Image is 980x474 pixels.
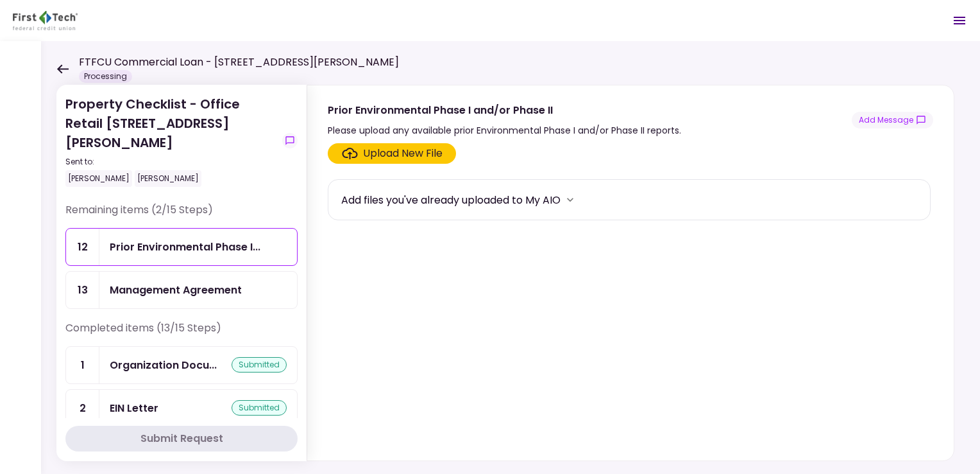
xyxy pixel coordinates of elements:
[65,202,298,228] div: Remaining items (2/15 Steps)
[328,143,456,164] span: Click here to upload the required document
[852,112,933,128] button: show-messages
[65,170,132,187] div: [PERSON_NAME]
[13,11,78,30] img: Partner icon
[135,170,201,187] div: [PERSON_NAME]
[944,5,975,36] button: Open menu
[341,192,561,208] div: Add files you've already uploaded to My AIO
[66,272,99,308] div: 13
[65,228,298,266] a: 12Prior Environmental Phase I and/or Phase II
[232,400,287,416] div: submitted
[110,400,158,416] div: EIN Letter
[65,389,298,427] a: 2EIN Lettersubmitted
[110,282,242,298] div: Management Agreement
[110,357,217,373] div: Organization Documents for Borrowing Entity
[328,123,681,138] div: Please upload any available prior Environmental Phase I and/or Phase II reports.
[65,271,298,309] a: 13Management Agreement
[65,156,277,168] div: Sent to:
[328,102,681,118] div: Prior Environmental Phase I and/or Phase II
[66,347,99,383] div: 1
[65,346,298,384] a: 1Organization Documents for Borrowing Entitysubmitted
[65,320,298,346] div: Completed items (13/15 Steps)
[363,146,443,161] div: Upload New File
[65,94,277,187] div: Property Checklist - Office Retail [STREET_ADDRESS][PERSON_NAME]
[66,390,99,426] div: 2
[561,190,580,209] button: more
[66,229,99,265] div: 12
[232,357,287,373] div: submitted
[140,431,223,446] div: Submit Request
[79,70,132,83] div: Processing
[79,55,399,70] h1: FTFCU Commercial Loan - [STREET_ADDRESS][PERSON_NAME]
[282,133,298,148] button: show-messages
[110,239,260,255] div: Prior Environmental Phase I and/or Phase II
[65,426,298,452] button: Submit Request
[307,85,954,461] div: Prior Environmental Phase I and/or Phase IIPlease upload any available prior Environmental Phase ...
